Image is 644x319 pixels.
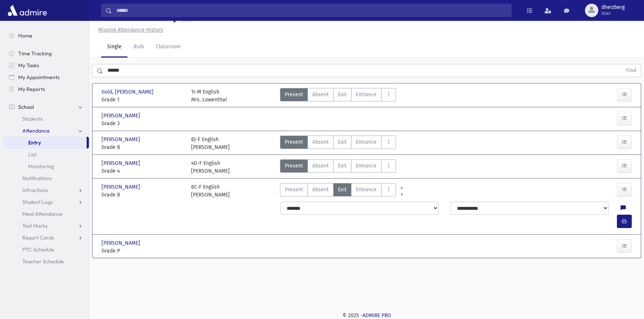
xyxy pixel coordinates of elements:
[3,220,89,232] a: Test Marks
[3,208,89,220] a: Meal Attendance
[18,32,32,39] span: Home
[3,101,89,113] a: School
[338,91,347,98] span: Exit
[3,113,89,125] a: Students
[101,37,128,58] a: Single
[356,138,377,146] span: Entrance
[338,138,347,146] span: Exit
[312,91,329,98] span: Absent
[18,86,45,92] span: My Reports
[3,172,89,184] a: Notifications
[285,138,303,146] span: Present
[22,234,54,241] span: Report Cards
[102,239,142,247] span: [PERSON_NAME]
[18,74,59,81] span: My Appointments
[3,160,89,172] a: Monitoring
[28,151,36,158] span: List
[102,183,142,191] span: [PERSON_NAME]
[3,255,89,267] a: Teacher Schedule
[622,64,641,77] button: Find
[280,159,396,175] div: AttTypes
[22,115,43,122] span: Students
[3,149,89,160] a: List
[3,71,89,83] a: My Appointments
[102,136,142,143] span: [PERSON_NAME]
[601,4,625,10] span: dherzberg
[102,112,142,120] span: [PERSON_NAME]
[22,222,48,229] span: Test Marks
[3,232,89,244] a: Report Cards
[22,127,50,134] span: Attendance
[102,96,184,104] span: Grade 1
[356,162,377,170] span: Entrance
[3,196,89,208] a: Student Logs
[102,143,184,151] span: Grade 8
[150,37,187,58] a: Classroom
[280,136,396,151] div: AttTypes
[3,137,87,149] a: Entry
[285,186,303,193] span: Present
[3,48,89,59] a: Time Tracking
[102,167,184,175] span: Grade 4
[18,62,39,69] span: My Tasks
[6,3,49,18] img: AdmirePro
[102,159,142,167] span: [PERSON_NAME]
[312,162,329,170] span: Absent
[3,30,89,42] a: Home
[191,183,230,199] div: 8C-F English [PERSON_NAME]
[22,199,53,205] span: Student Logs
[601,10,625,16] span: User
[22,175,52,182] span: Notifications
[102,191,184,199] span: Grade 8
[102,120,184,127] span: Grade 3
[280,88,396,104] div: AttTypes
[22,246,54,253] span: PTC Schedule
[112,4,511,17] input: Search
[22,211,62,217] span: Meal Attendance
[312,138,329,146] span: Absent
[3,83,89,95] a: My Reports
[28,139,41,146] span: Entry
[22,258,64,265] span: Teacher Schedule
[191,136,230,151] div: 8J-F English [PERSON_NAME]
[3,244,89,255] a: PTC Schedule
[312,186,329,193] span: Absent
[285,162,303,170] span: Present
[98,27,163,33] u: Missing Attendance History
[191,88,227,104] div: 1I-M English Mrs. Lowenthal
[3,59,89,71] a: My Tasks
[102,88,155,96] span: Gold, [PERSON_NAME]
[191,159,230,175] div: 4D-F English [PERSON_NAME]
[356,186,377,193] span: Entrance
[280,183,396,199] div: AttTypes
[22,187,48,193] span: Infractions
[356,91,377,98] span: Entrance
[3,125,89,137] a: Attendance
[3,184,89,196] a: Infractions
[102,247,184,255] span: Grade P
[285,91,303,98] span: Present
[18,50,52,57] span: Time Tracking
[28,163,54,170] span: Monitoring
[338,186,347,193] span: Exit
[338,162,347,170] span: Exit
[95,27,163,33] a: Missing Attendance History
[128,37,150,58] a: Bulk
[18,104,34,110] span: School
